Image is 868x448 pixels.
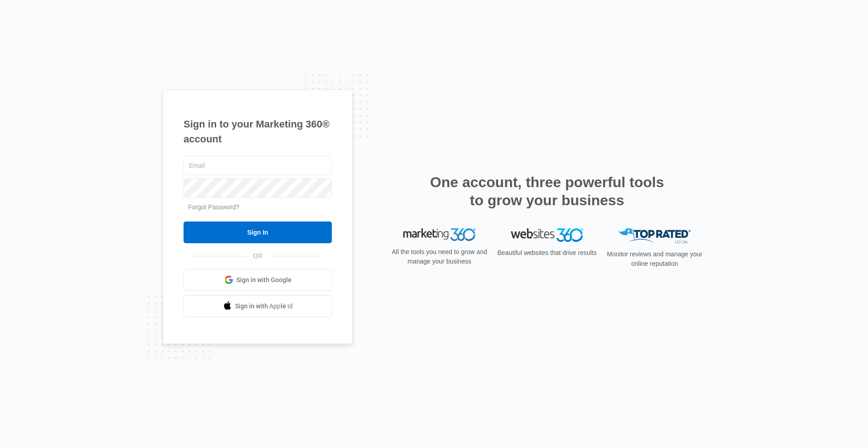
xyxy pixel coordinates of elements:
h1: Sign in to your Marketing 360® account [184,117,332,146]
a: Sign in with Google [184,269,332,291]
img: Top Rated Local [618,228,691,243]
h2: One account, three powerful tools to grow your business [427,173,667,209]
input: Email [184,156,332,175]
p: Monitor reviews and manage your online reputation [604,250,705,269]
img: Marketing 360 [403,228,476,241]
p: All the tools you need to grow and manage your business [389,247,490,266]
span: Sign in with Google [236,275,292,285]
a: Forgot Password? [188,203,240,211]
p: Beautiful websites that drive results [496,248,598,258]
img: Websites 360 [511,228,583,241]
a: Sign in with Apple Id [184,295,332,317]
span: Sign in with Apple Id [235,302,293,311]
span: OR [247,251,269,261]
input: Sign In [184,222,332,243]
